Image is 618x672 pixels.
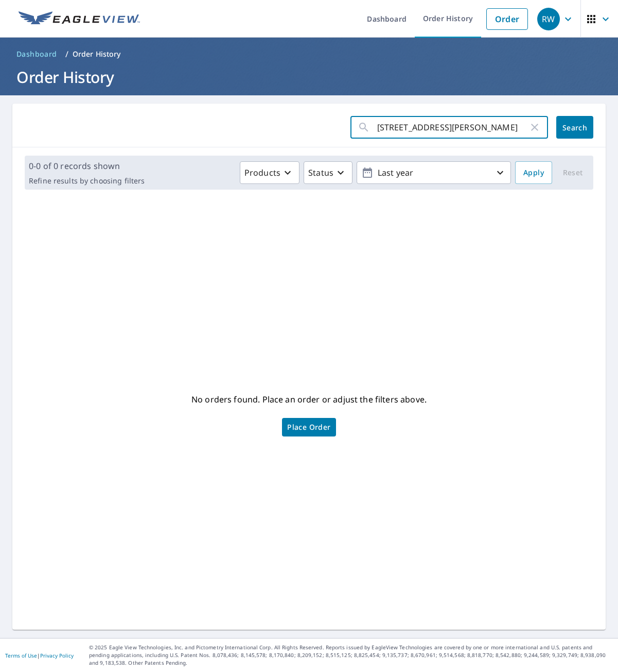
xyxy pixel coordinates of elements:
[523,166,544,179] span: Apply
[537,8,560,30] div: RW
[19,11,140,27] img: EV Logo
[374,164,494,182] p: Last year
[65,48,68,60] li: /
[556,116,593,139] button: Search
[40,652,74,659] a: Privacy Policy
[12,46,606,62] nav: breadcrumb
[304,161,352,184] button: Status
[5,652,74,659] p: |
[73,49,121,59] p: Order History
[515,161,552,184] button: Apply
[16,49,57,59] span: Dashboard
[282,418,336,436] a: Place Order
[244,166,280,179] p: Products
[240,161,299,184] button: Products
[89,644,613,667] p: © 2025 Eagle View Technologies, Inc. and Pictometry International Corp. All Rights Reserved. Repo...
[377,113,528,142] input: Address, Report #, Claim ID, etc.
[5,652,37,659] a: Terms of Use
[564,123,585,132] span: Search
[12,46,61,62] a: Dashboard
[486,8,528,30] a: Order
[12,66,606,88] h1: Order History
[29,176,145,186] p: Refine results by choosing filters
[191,391,427,408] p: No orders found. Place an order or adjust the filters above.
[357,161,511,184] button: Last year
[287,425,330,430] span: Place Order
[308,166,333,179] p: Status
[29,160,145,172] p: 0-0 of 0 records shown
